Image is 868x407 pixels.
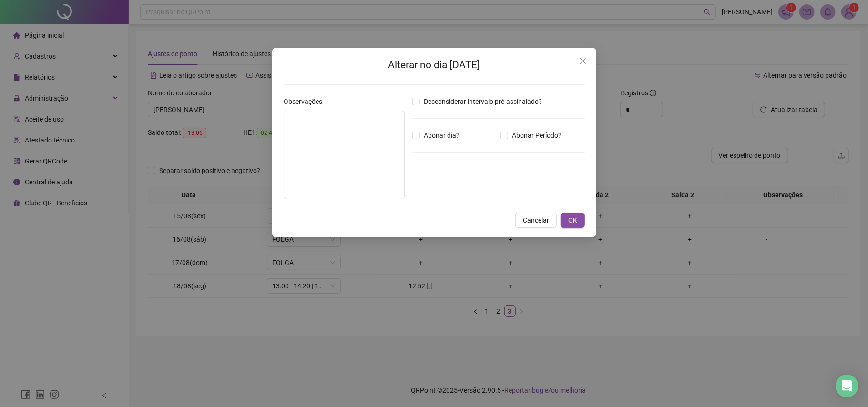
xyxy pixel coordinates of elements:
div: Open Intercom Messenger [836,375,858,397]
span: Cancelar [523,215,549,225]
span: Abonar Período? [508,130,565,141]
span: OK [568,215,577,225]
button: Cancelar [515,213,557,228]
button: Close [575,53,591,69]
span: Abonar dia? [420,130,463,141]
h2: Alterar no dia [DATE] [284,57,585,73]
button: OK [561,213,585,228]
span: Desconsiderar intervalo pré-assinalado? [420,96,546,107]
label: Observações [284,96,328,107]
span: close [579,57,587,65]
